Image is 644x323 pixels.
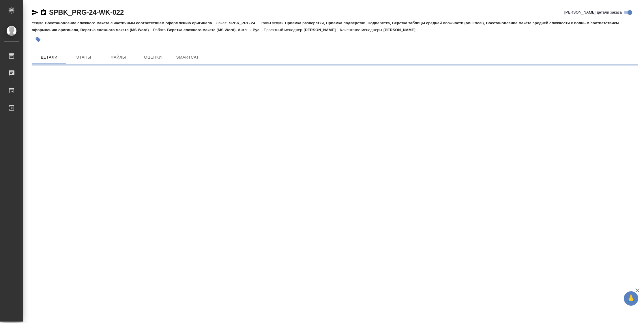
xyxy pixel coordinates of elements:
p: Работа [153,28,167,32]
p: SPBK_PRG-24 [229,21,260,25]
p: Верстка сложного макета (MS Word), Англ → Рус [167,28,264,32]
p: Этапы услуги [260,21,285,25]
button: Скопировать ссылку [40,9,47,16]
p: Услуга [32,21,45,25]
span: [PERSON_NAME] детали заказа [564,10,622,15]
button: 🙏 [624,291,638,306]
p: [PERSON_NAME] [304,28,340,32]
span: SmartCat [174,54,201,61]
p: Приемка разверстки, Приемка подверстки, Подверстка, Верстка таблицы средней сложности (MS Excel),... [32,21,619,32]
span: Файлы [104,54,132,61]
p: Восстановление сложного макета с частичным соответствием оформлению оригинала [45,21,216,25]
p: Клиентские менеджеры [340,28,383,32]
button: Добавить тэг [32,33,44,46]
p: Заказ: [216,21,229,25]
p: [PERSON_NAME] [383,28,420,32]
span: Этапы [70,54,98,61]
button: Скопировать ссылку для ЯМессенджера [32,9,39,16]
p: Проектный менеджер [264,28,304,32]
span: Детали [35,54,63,61]
a: SPBK_PRG-24-WK-022 [49,8,124,16]
span: 🙏 [626,292,636,305]
span: Оценки [139,54,167,61]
